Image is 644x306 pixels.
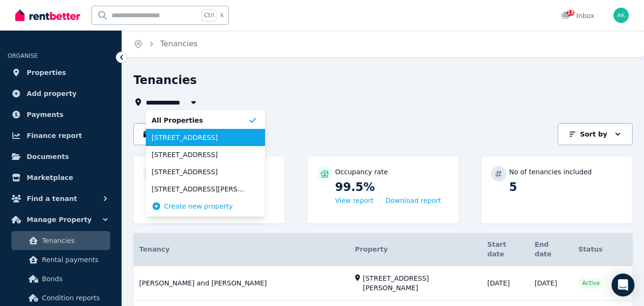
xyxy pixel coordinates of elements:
span: [STREET_ADDRESS] [152,167,248,177]
span: Bonds [42,273,106,285]
th: End date [529,233,572,266]
a: Marketplace [8,168,114,187]
a: View details for Aaron and Jennifer Walker [133,266,633,301]
span: [STREET_ADDRESS][PERSON_NAME] [152,184,248,194]
a: Add property [8,84,114,103]
p: Occupancy rate [335,167,388,177]
th: Start date [481,233,529,266]
span: Find a tenant [27,193,77,204]
a: Rental payments [11,250,110,269]
p: Sort by [580,129,607,139]
div: Open Intercom Messenger [612,274,634,296]
span: Manage Property [27,214,92,225]
span: Ctrl [202,9,216,21]
span: All Properties [152,116,248,125]
a: Tenancies [11,231,110,250]
a: Finance report [8,126,114,145]
span: Properties [27,67,66,78]
span: Add property [27,88,77,99]
a: Payments [8,105,114,124]
button: Date filter [133,123,197,145]
span: Payments [27,109,63,120]
span: Finance report [27,130,82,141]
th: Status [572,233,610,266]
p: No of tenancies included [509,167,592,177]
div: Inbox [561,11,594,21]
button: Find a tenant [8,189,114,208]
h1: Tenancies [133,73,197,88]
button: View report [335,196,373,205]
button: Sort by [558,123,633,145]
a: Properties [8,63,114,82]
span: [STREET_ADDRESS] [152,150,248,159]
img: RentBetter [15,8,80,22]
a: Documents [8,147,114,166]
a: Bonds [11,269,110,288]
span: Rental payments [42,254,106,265]
img: Azad Kalam [613,8,629,23]
span: Create new property [164,201,233,211]
button: Download report [385,196,441,205]
span: Marketplace [27,172,73,183]
th: Property [349,233,482,266]
span: Tenancies [160,38,197,50]
span: [STREET_ADDRESS] [152,133,248,142]
p: 99.5% [335,179,449,195]
span: 13 [567,10,574,16]
span: Tenancies [42,235,106,246]
span: ORGANISE [8,53,38,59]
button: Manage Property [8,210,114,229]
p: 5 [509,179,623,195]
nav: Breadcrumb [122,31,209,57]
span: Condition reports [42,292,106,304]
span: Tenancy [139,244,170,254]
span: k [220,11,224,19]
span: Documents [27,151,69,162]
